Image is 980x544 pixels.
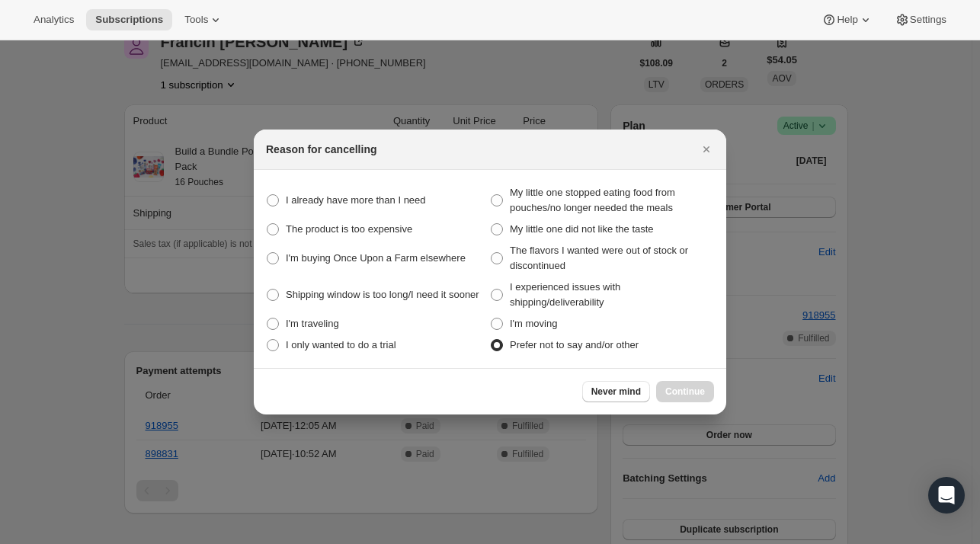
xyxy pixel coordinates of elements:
[510,339,639,350] span: Prefer not to say and/or other
[510,281,620,308] span: I experienced issues with shipping/deliverability
[910,14,946,26] span: Settings
[591,386,641,398] span: Never mind
[266,142,376,157] h2: Reason for cancelling
[95,14,163,26] span: Subscriptions
[86,9,172,30] button: Subscriptions
[286,289,479,300] span: Shipping window is too long/I need it sooner
[184,14,208,26] span: Tools
[837,14,857,26] span: Help
[582,381,650,402] button: Never mind
[510,245,688,271] span: The flavors I wanted were out of stock or discontinued
[286,318,339,329] span: I'm traveling
[510,318,557,329] span: I'm moving
[886,9,956,30] button: Settings
[24,9,83,30] button: Analytics
[696,139,717,160] button: Close
[510,187,675,213] span: My little one stopped eating food from pouches/no longer needed the meals
[175,9,232,30] button: Tools
[928,477,965,514] div: Open Intercom Messenger
[812,9,882,30] button: Help
[286,252,466,264] span: I'm buying Once Upon a Farm elsewhere
[510,223,654,235] span: My little one did not like the taste
[286,223,412,235] span: The product is too expensive
[286,339,396,350] span: I only wanted to do a trial
[34,14,74,26] span: Analytics
[286,194,426,206] span: I already have more than I need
